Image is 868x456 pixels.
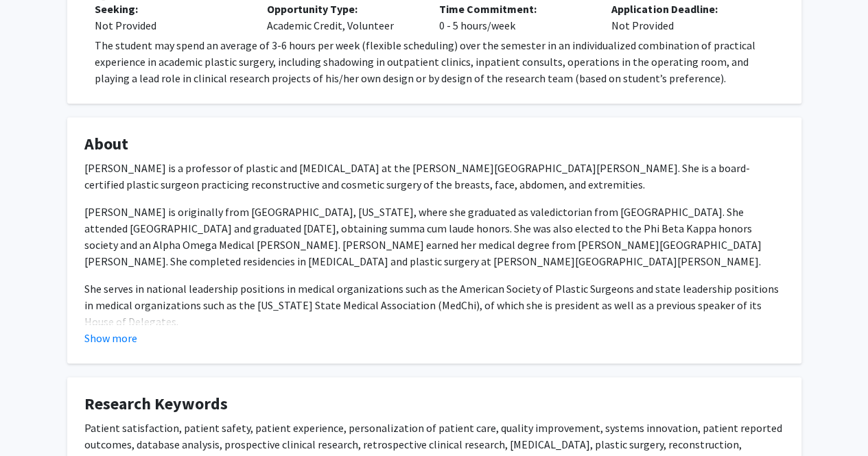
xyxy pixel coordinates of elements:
div: Not Provided [601,1,773,34]
span: The student may spend an average of 3-6 hours per week (flexible scheduling) over the semester in... [95,38,755,85]
h4: Research Keywords [84,394,784,414]
h4: About [84,134,784,154]
p: [PERSON_NAME] is originally from [GEOGRAPHIC_DATA], [US_STATE], where she graduated as valedictor... [84,204,784,269]
p: Seeking: [95,1,246,17]
p: She serves in national leadership positions in medical organizations such as the American Society... [84,280,784,330]
div: Academic Credit, Volunteer [257,1,429,34]
p: [PERSON_NAME] is a professor of plastic and [MEDICAL_DATA] at the [PERSON_NAME][GEOGRAPHIC_DATA][... [84,160,784,193]
iframe: Chat [10,394,58,446]
div: 0 - 5 hours/week [429,1,601,34]
p: Application Deadline: [611,1,763,17]
p: Time Commitment: [439,1,591,17]
button: Show more [84,330,137,346]
div: Not Provided [95,17,246,34]
p: Opportunity Type: [267,1,419,17]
